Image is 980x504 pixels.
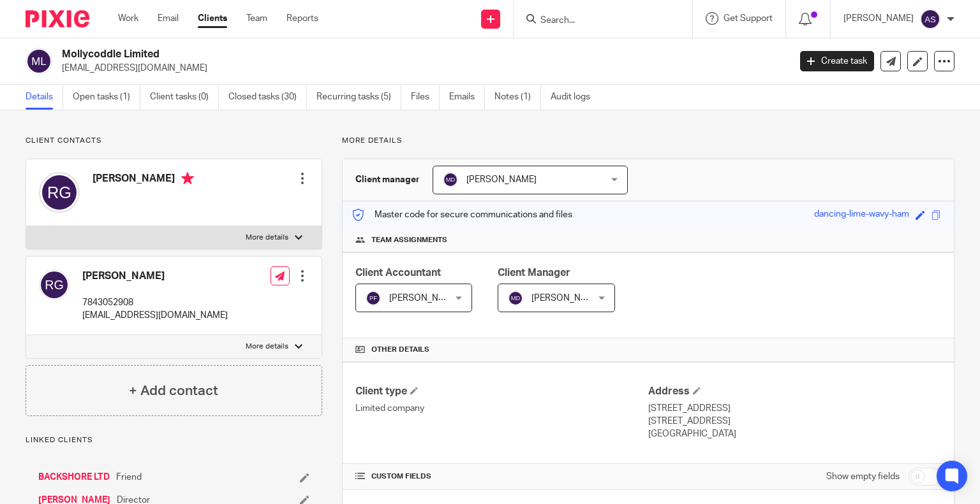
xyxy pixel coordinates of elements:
[366,291,381,306] img: svg%3E
[118,12,138,25] a: Work
[355,268,441,278] span: Client Accountant
[82,270,228,283] h4: [PERSON_NAME]
[116,471,142,484] span: Friend
[246,12,267,25] a: Team
[648,385,941,398] h4: Address
[38,471,110,484] a: BACKSHORE LTD
[371,345,429,355] span: Other details
[355,402,648,415] p: Limited company
[920,9,940,29] img: svg%3E
[389,294,459,303] span: [PERSON_NAME]
[93,172,194,188] h4: [PERSON_NAME]
[73,85,140,110] a: Open tasks (1)
[158,12,179,25] a: Email
[150,85,219,110] a: Client tasks (0)
[508,291,523,306] img: svg%3E
[355,472,648,482] h4: CUSTOM FIELDS
[26,85,63,110] a: Details
[411,85,440,110] a: Files
[551,85,600,110] a: Audit logs
[26,435,322,445] p: Linked clients
[39,172,80,213] img: svg%3E
[648,402,941,415] p: [STREET_ADDRESS]
[246,233,288,243] p: More details
[352,208,572,221] p: Master code for secure communications and files
[443,172,458,187] img: svg%3E
[62,48,637,61] h2: Mollycoddle Limited
[246,342,288,352] p: More details
[648,415,941,428] p: [STREET_ADDRESS]
[724,14,773,23] span: Get Support
[800,51,874,71] a: Create task
[316,85,401,110] a: Recurring tasks (5)
[814,208,909,222] div: dancing-lime-wavy-ham
[26,136,322,146] p: Client contacts
[355,385,648,398] h4: Client type
[129,381,218,401] h4: + Add contact
[539,15,654,27] input: Search
[648,428,941,440] p: [GEOGRAPHIC_DATA]
[228,85,307,110] a: Closed tasks (30)
[26,48,52,75] img: svg%3E
[198,12,227,25] a: Clients
[62,62,781,75] p: [EMAIL_ADDRESS][DOMAIN_NAME]
[26,10,89,27] img: Pixie
[371,235,447,245] span: Team assignments
[498,268,570,278] span: Client Manager
[843,12,914,25] p: [PERSON_NAME]
[286,12,318,25] a: Reports
[494,85,541,110] a: Notes (1)
[181,172,194,185] i: Primary
[449,85,485,110] a: Emails
[39,270,70,300] img: svg%3E
[82,296,228,309] p: 7843052908
[82,309,228,322] p: [EMAIL_ADDRESS][DOMAIN_NAME]
[826,470,900,483] label: Show empty fields
[355,173,420,186] h3: Client manager
[466,175,537,184] span: [PERSON_NAME]
[342,136,954,146] p: More details
[531,294,602,303] span: [PERSON_NAME]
